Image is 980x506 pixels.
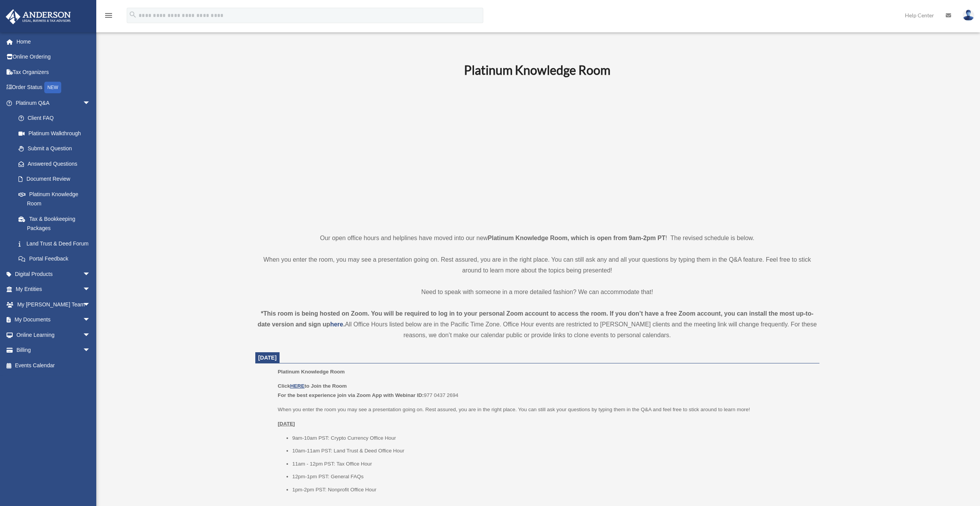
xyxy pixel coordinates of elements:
a: menu [104,13,113,20]
a: Land Trust & Deed Forum [11,236,102,251]
a: Platinum Walkthrough [11,126,102,141]
p: When you enter the room you may see a presentation going on. Rest assured, you are in the right p... [278,405,814,414]
div: All Office Hours listed below are in the Pacific Time Zone. Office Hour events are restricted to ... [255,308,819,341]
a: HERE [290,383,304,389]
div: NEW [44,82,61,93]
li: 11am - 12pm PST: Tax Office Hour [292,459,814,469]
a: Order StatusNEW [5,80,102,96]
i: menu [104,11,113,20]
a: Digital Productsarrow_drop_down [5,266,102,282]
u: [DATE] [278,421,295,427]
a: Submit a Question [11,141,102,156]
b: Platinum Knowledge Room [464,62,610,77]
a: Home [5,34,102,49]
li: 12pm-1pm PST: General FAQs [292,472,814,481]
span: arrow_drop_down [83,327,98,343]
a: Online Learningarrow_drop_down [5,327,102,343]
span: arrow_drop_down [83,95,98,111]
img: Anderson Advisors Platinum Portal [3,9,73,24]
a: Online Ordering [5,49,102,65]
strong: Platinum Knowledge Room, which is open from 9am-2pm PT [488,235,665,241]
a: Tax & Bookkeeping Packages [11,211,102,236]
li: 9am-10am PST: Crypto Currency Office Hour [292,434,814,443]
p: Our open office hours and helplines have moved into our new ! The revised schedule is below. [255,233,819,244]
span: arrow_drop_down [83,312,98,328]
span: arrow_drop_down [83,297,98,313]
span: [DATE] [258,355,277,361]
p: Need to speak with someone in a more detailed fashion? We can accommodate that! [255,287,819,298]
strong: *This room is being hosted on Zoom. You will be required to log in to your personal Zoom account ... [258,310,814,328]
a: Client FAQ [11,111,102,126]
a: Answered Questions [11,156,102,171]
a: Document Review [11,171,102,187]
a: My [PERSON_NAME] Teamarrow_drop_down [5,297,102,312]
span: Platinum Knowledge Room [278,369,345,375]
span: arrow_drop_down [83,266,98,282]
p: 977 0437 2694 [278,382,814,400]
p: When you enter the room, you may see a presentation going on. Rest assured, you are in the right ... [255,254,819,276]
img: User Pic [963,10,974,21]
a: Portal Feedback [11,251,102,267]
span: arrow_drop_down [83,343,98,358]
span: arrow_drop_down [83,282,98,298]
li: 10am-11am PST: Land Trust & Deed Office Hour [292,446,814,456]
li: 1pm-2pm PST: Nonprofit Office Hour [292,485,814,494]
a: Platinum Knowledge Room [11,187,98,211]
a: Platinum Q&Aarrow_drop_down [5,95,102,111]
iframe: 231110_Toby_KnowledgeRoom [422,88,653,219]
a: here [330,321,343,328]
b: Click to Join the Room [278,383,347,389]
b: For the best experience join via Zoom App with Webinar ID: [278,392,424,398]
i: search [129,10,137,19]
a: My Entitiesarrow_drop_down [5,282,102,297]
a: Billingarrow_drop_down [5,343,102,358]
a: Tax Organizers [5,64,102,80]
a: Events Calendar [5,358,102,373]
a: My Documentsarrow_drop_down [5,312,102,328]
strong: . [343,321,345,328]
